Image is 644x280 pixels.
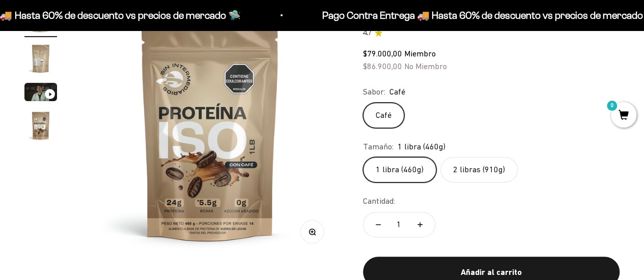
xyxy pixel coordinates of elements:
legend: Tamaño: [363,140,394,153]
button: Aumentar cantidad [405,212,435,237]
a: 0 [611,110,636,121]
mark: 0 [606,100,618,112]
button: Ir al artículo 4 [24,109,57,145]
div: Añadir al carrito [383,266,599,279]
img: Proteína Aislada ISO - Café [81,2,339,258]
span: No Miembro [404,61,447,71]
button: Ir al artículo 3 [24,83,57,104]
span: Café [389,85,405,99]
span: Miembro [404,49,436,58]
span: 1 libra (460g) [398,140,445,153]
span: $86.900,00 [363,61,402,71]
legend: Sabor: [363,85,385,99]
label: Cantidad: [363,195,395,208]
img: Proteína Aislada ISO - Café [24,109,57,142]
span: $79.000,00 [363,49,402,58]
button: Reducir cantidad [363,212,393,237]
a: 4.74.7 de 5.0 estrellas [363,27,620,39]
span: 4.7 [363,27,372,39]
img: Proteína Aislada ISO - Café [24,42,57,75]
button: Ir al artículo 2 [24,42,57,78]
